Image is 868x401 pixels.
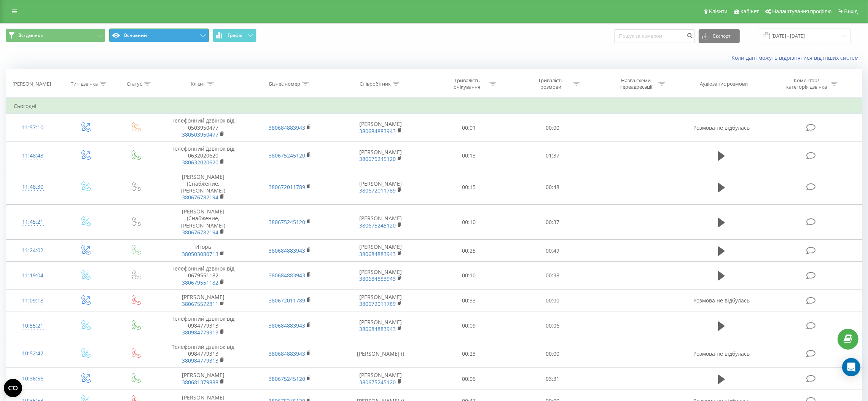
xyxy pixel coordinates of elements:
span: Розмова не відбулась [693,350,750,357]
div: Назва схеми переадресації [616,77,656,90]
a: 380675245120 [269,218,305,226]
td: [PERSON_NAME] [334,290,427,312]
td: Телефонний дзвінок від 0984779313 [160,312,247,340]
span: Кабінет [741,8,759,14]
td: [PERSON_NAME] [334,114,427,142]
button: Open CMP widget [4,379,22,397]
td: [PERSON_NAME] [160,368,247,390]
div: 11:09:18 [14,293,52,308]
a: 380684883943 [359,250,396,258]
a: 380684883943 [269,322,305,329]
a: 380684883943 [359,275,396,282]
div: 11:24:02 [14,243,52,258]
td: Сьогодні [6,99,862,114]
td: [PERSON_NAME] [334,312,427,340]
button: Графік [213,29,256,42]
td: Телефонний дзвінок від 0632020620 [160,142,247,170]
a: 380675245120 [269,152,305,159]
div: 10:36:56 [14,371,52,386]
span: Вихід [844,8,858,14]
a: 380675245120 [359,155,396,162]
a: 380672011789 [359,187,396,194]
td: 03:31 [511,368,594,390]
a: 380684883943 [359,127,396,135]
a: 380984779313 [182,329,218,336]
td: 00:23 [427,340,511,368]
td: [PERSON_NAME] [334,205,427,240]
div: [PERSON_NAME] [13,81,51,87]
div: Open Intercom Messenger [842,358,860,376]
td: [PERSON_NAME] (Снабжение, [PERSON_NAME]) [160,205,247,240]
td: 00:37 [511,205,594,240]
td: 00:48 [511,170,594,205]
td: [PERSON_NAME] [334,262,427,290]
td: [PERSON_NAME] (Снабжение, [PERSON_NAME]) [160,170,247,205]
td: [PERSON_NAME] [334,142,427,170]
a: 380984779313 [182,357,218,364]
a: 380503950477 [182,131,218,138]
div: 11:57:10 [14,120,52,135]
td: Телефонний дзвінок від 0503950477 [160,114,247,142]
span: Графік [228,33,242,38]
a: 380675245120 [269,375,305,382]
a: 380672011789 [269,297,305,304]
td: 00:25 [427,240,511,262]
div: 10:52:42 [14,346,52,361]
td: 00:01 [427,114,511,142]
a: 380684883943 [269,350,305,357]
a: 380675245120 [359,379,396,386]
td: 00:09 [427,312,511,340]
a: 380684883943 [269,272,305,279]
td: 00:10 [427,205,511,240]
div: Бізнес номер [269,81,300,87]
a: 380684883943 [359,325,396,333]
button: Експорт [699,29,740,43]
td: 00:13 [427,142,511,170]
td: 00:15 [427,170,511,205]
td: [PERSON_NAME] [334,170,427,205]
td: 01:37 [511,142,594,170]
input: Пошук за номером [614,29,695,43]
td: 00:06 [427,368,511,390]
td: [PERSON_NAME] [334,240,427,262]
td: Телефонний дзвінок від 0984779313 [160,340,247,368]
div: 11:19:04 [14,268,52,283]
span: Всі дзвінки [18,32,43,38]
div: Аудіозапис розмови [700,81,748,87]
a: 380632020620 [182,159,218,166]
div: 11:48:30 [14,180,52,194]
td: Телефонний дзвінок від 0679551182 [160,262,247,290]
td: 00:00 [511,340,594,368]
span: Налаштування профілю [772,8,831,14]
a: 380503080713 [182,250,218,258]
td: [PERSON_NAME] [334,368,427,390]
td: 00:49 [511,240,594,262]
a: 380675245120 [359,222,396,229]
a: 380681379888 [182,379,218,386]
a: 380675572811 [182,300,218,307]
td: 00:10 [427,262,511,290]
a: 380676782194 [182,194,218,201]
span: Клієнти [709,8,728,14]
a: 380684883943 [269,247,305,254]
a: Коли дані можуть відрізнятися вiд інших систем [731,54,862,61]
div: 11:48:48 [14,148,52,163]
div: Тривалість розмови [530,77,571,90]
span: Розмова не відбулась [693,297,750,304]
div: 11:45:21 [14,215,52,229]
td: 00:38 [511,262,594,290]
td: 00:33 [427,290,511,312]
button: Основний [109,29,209,42]
td: [PERSON_NAME] () [334,340,427,368]
a: 380672011789 [359,300,396,307]
td: 00:00 [511,114,594,142]
div: Тип дзвінка [71,81,98,87]
td: 00:06 [511,312,594,340]
td: [PERSON_NAME] [160,290,247,312]
div: Співробітник [360,81,391,87]
a: 380672011789 [269,183,305,191]
td: Игорь [160,240,247,262]
a: 380684883943 [269,124,305,131]
a: 380679551182 [182,279,218,286]
button: Всі дзвінки [6,29,105,42]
